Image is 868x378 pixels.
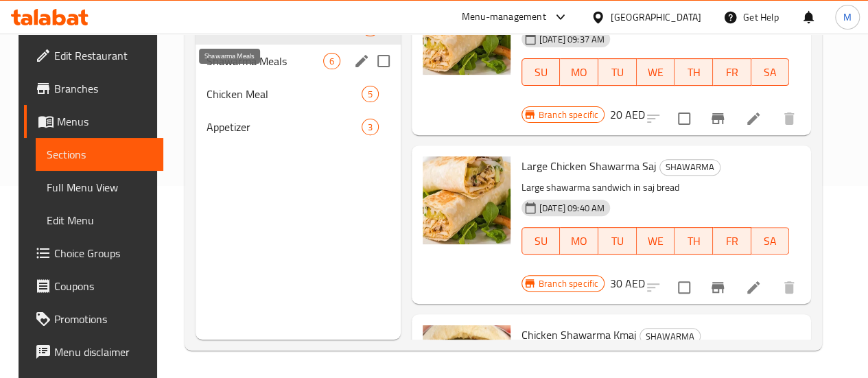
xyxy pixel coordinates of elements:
[362,121,378,134] span: 3
[528,62,555,82] span: SU
[642,231,670,251] span: WE
[701,271,734,304] button: Branch-specific-item
[207,86,362,102] span: Chicken Meal
[560,58,598,86] button: MO
[47,179,152,196] span: Full Menu View
[196,110,401,143] div: Appetizer3
[560,227,598,255] button: MO
[757,231,784,251] span: SA
[718,231,746,251] span: FR
[598,58,637,86] button: TU
[773,271,806,304] button: delete
[751,227,790,255] button: SA
[610,105,645,124] h6: 20 AED
[611,10,701,25] div: [GEOGRAPHIC_DATA]
[713,58,751,86] button: FR
[534,33,610,46] span: [DATE] 09:37 AM
[534,202,610,215] span: [DATE] 09:40 AM
[36,204,163,237] a: Edit Menu
[36,171,163,204] a: Full Menu View
[54,344,152,360] span: Menu disclaimer
[54,311,152,327] span: Promotions
[718,62,746,82] span: FR
[604,62,631,82] span: TU
[604,231,631,251] span: TU
[24,105,163,138] a: Menus
[323,53,340,69] div: items
[598,227,637,255] button: TU
[533,277,604,290] span: Branch specific
[521,179,789,196] p: Large shawarma sandwich in saj bread
[24,39,163,72] a: Edit Restaurant
[54,245,152,261] span: Choice Groups
[640,328,701,344] div: SHAWARMA
[745,110,762,127] a: Edit menu item
[521,324,637,345] span: Chicken Shawarma Kmaj
[196,6,401,149] nav: Menu sections
[423,156,511,244] img: Large Chicken Shawarma Saj
[659,159,720,176] div: SHAWARMA
[24,237,163,270] a: Choice Groups
[207,119,362,135] span: Appetizer
[24,303,163,335] a: Promotions
[773,102,806,135] button: delete
[54,47,152,64] span: Edit Restaurant
[843,10,852,25] span: M
[680,231,707,251] span: TH
[36,138,163,171] a: Sections
[207,53,323,69] span: Shawarma Meals
[351,51,372,71] button: edit
[196,45,401,78] div: Shawarma Meals6edit
[642,62,670,82] span: WE
[54,278,152,294] span: Coupons
[24,72,163,105] a: Branches
[324,55,340,68] span: 6
[637,58,675,86] button: WE
[565,231,593,251] span: MO
[660,159,720,175] span: SHAWARMA
[521,58,561,86] button: SU
[680,62,707,82] span: TH
[528,231,555,251] span: SU
[701,102,734,135] button: Branch-specific-item
[362,119,379,135] div: items
[47,146,152,163] span: Sections
[362,86,379,102] div: items
[462,9,546,25] div: Menu-management
[675,227,713,255] button: TH
[521,156,657,176] span: Large Chicken Shawarma Saj
[362,88,378,101] span: 5
[57,113,152,130] span: Menus
[521,227,561,255] button: SU
[670,104,699,133] span: Select to update
[751,58,790,86] button: SA
[47,212,152,228] span: Edit Menu
[713,227,751,255] button: FR
[637,227,675,255] button: WE
[24,270,163,303] a: Coupons
[757,62,784,82] span: SA
[675,58,713,86] button: TH
[24,335,163,368] a: Menu disclaimer
[196,78,401,110] div: Chicken Meal5
[745,279,762,296] a: Edit menu item
[610,274,645,293] h6: 30 AED
[640,329,700,344] span: SHAWARMA
[533,108,604,121] span: Branch specific
[565,62,593,82] span: MO
[54,80,152,97] span: Branches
